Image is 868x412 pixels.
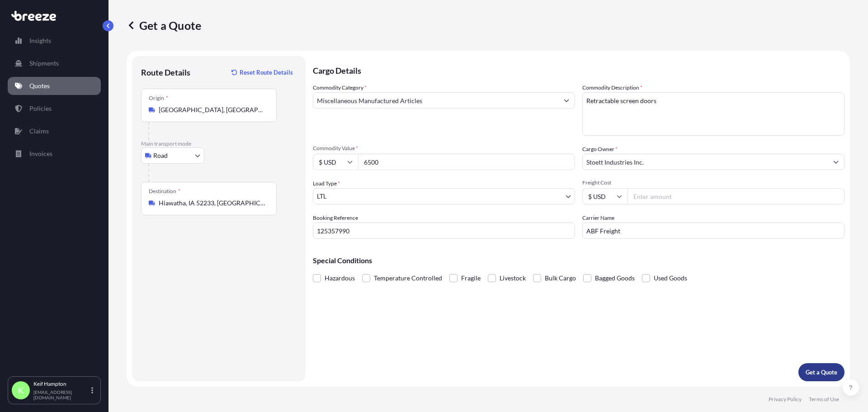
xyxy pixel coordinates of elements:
a: Invoices [8,145,101,163]
span: Freight Cost [582,179,844,186]
span: Temperature Controlled [374,271,442,285]
button: Get a Quote [798,363,844,381]
p: [EMAIL_ADDRESS][DOMAIN_NAME] [33,389,90,400]
label: Commodity Category [313,83,367,92]
button: Select transport [141,147,204,164]
a: Shipments [8,54,101,72]
label: Cargo Owner [582,145,618,154]
p: Get a Quote [806,368,837,377]
span: Hazardous [325,271,355,285]
p: Invoices [29,149,52,158]
span: Bulk Cargo [545,271,576,285]
button: Show suggestions [558,92,575,109]
div: Destination [149,188,180,195]
p: Main transport mode [141,140,297,147]
input: Type amount [358,154,575,170]
p: Claims [29,127,49,136]
a: Privacy Policy [769,396,802,403]
label: Commodity Description [582,83,642,92]
a: Claims [8,122,101,140]
label: Booking Reference [313,213,358,223]
p: Keif Hampton [33,380,90,388]
input: Enter amount [627,188,844,204]
a: Quotes [8,77,101,95]
a: Terms of Use [809,396,839,403]
span: Bagged Goods [595,271,635,285]
p: Special Conditions [313,257,844,264]
p: Reset Route Details [240,68,293,77]
a: Policies [8,99,101,118]
span: K [18,386,24,395]
input: Select a commodity type [313,92,558,109]
input: Full name [583,154,828,170]
div: Origin [149,95,168,102]
button: Show suggestions [828,154,844,170]
input: Destination [159,199,265,208]
p: Cargo Details [313,56,844,83]
input: Your internal reference [313,223,575,239]
p: Policies [29,104,52,113]
p: Shipments [29,59,59,68]
span: Load Type [313,179,340,188]
span: Road [153,151,168,160]
span: LTL [317,192,326,201]
p: Quotes [29,81,50,90]
span: Fragile [461,271,481,285]
p: Insights [29,36,51,45]
a: Insights [8,32,101,50]
p: Get a Quote [127,18,201,33]
label: Carrier Name [582,213,614,223]
button: LTL [313,188,575,204]
button: Reset Route Details [227,65,297,80]
span: Used Goods [654,271,687,285]
input: Enter name [582,223,844,239]
span: Commodity Value [313,145,575,152]
p: Route Details [141,67,190,78]
input: Origin [159,105,265,114]
span: Livestock [500,271,526,285]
